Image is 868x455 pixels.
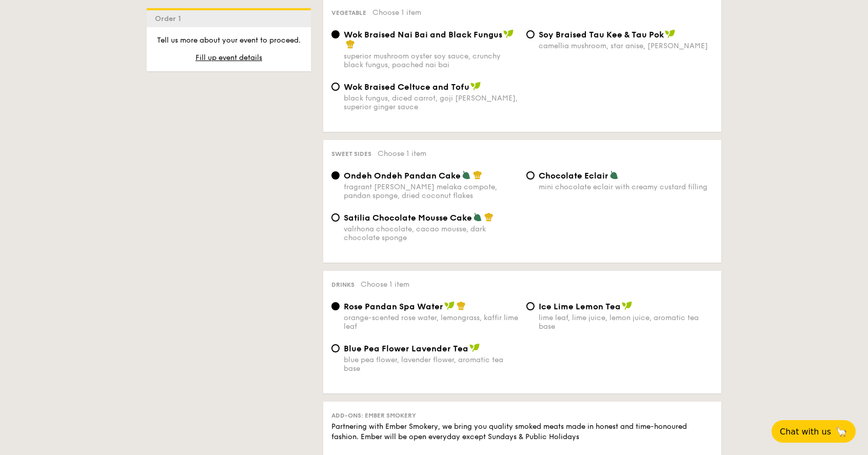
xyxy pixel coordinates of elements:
[378,149,426,158] span: Choose 1 item
[344,313,518,331] div: orange-scented rose water, lemongrass, kaffir lime leaf
[331,150,371,157] span: Sweet sides
[835,426,847,438] span: 🦙
[331,281,354,288] span: Drinks
[539,42,713,50] div: camellia mushroom, star anise, [PERSON_NAME]
[344,344,468,353] span: Blue Pea Flower Lavender Tea
[344,30,502,39] span: Wok Braised Nai Bai and Black Fungus
[331,171,340,180] input: Ondeh Ondeh Pandan Cakefragrant [PERSON_NAME] melaka compote, pandan sponge, dried coconut flakes
[344,213,472,223] span: Satilia Chocolate Mousse Cake
[155,35,303,46] p: Tell us more about your event to proceed.
[331,213,340,222] input: Satilia Chocolate Mousse Cakevalrhona chocolate, cacao mousse, dark chocolate sponge
[526,302,535,310] input: Ice Lime Lemon Tealime leaf, lime juice, lemon juice, aromatic tea base
[331,412,416,419] span: Add-ons: Ember Smokery
[539,183,713,191] div: mini chocolate eclair with creamy custard filling
[155,14,185,23] span: Order 1
[772,420,856,443] button: Chat with us🦙
[331,422,713,442] div: Partnering with Ember Smokery, we bring you quality smoked meats made in honest and time-honoured...
[331,344,340,352] input: Blue Pea Flower Lavender Teablue pea flower, lavender flower, aromatic tea base
[344,183,518,200] div: fragrant [PERSON_NAME] melaka compote, pandan sponge, dried coconut flakes
[344,52,518,69] div: superior mushroom oyster soy sauce, crunchy black fungus, poached nai bai
[539,302,621,311] span: Ice Lime Lemon Tea
[195,53,262,62] span: Fill up event details
[361,280,409,289] span: Choose 1 item
[503,29,514,38] img: icon-vegan.f8ff3823.svg
[622,301,632,310] img: icon-vegan.f8ff3823.svg
[780,427,831,437] span: Chat with us
[484,212,494,222] img: icon-chef-hat.a58ddaea.svg
[331,30,340,38] input: Wok Braised Nai Bai and Black Fungussuperior mushroom oyster soy sauce, crunchy black fungus, poa...
[473,212,482,222] img: icon-vegetarian.fe4039eb.svg
[609,170,619,180] img: icon-vegetarian.fe4039eb.svg
[331,9,366,16] span: Vegetable
[473,170,482,180] img: icon-chef-hat.a58ddaea.svg
[539,171,608,181] span: Chocolate Eclair
[457,301,466,310] img: icon-chef-hat.a58ddaea.svg
[331,302,340,310] input: Rose Pandan Spa Waterorange-scented rose water, lemongrass, kaffir lime leaf
[346,39,355,49] img: icon-chef-hat.a58ddaea.svg
[344,302,443,311] span: Rose Pandan Spa Water
[344,225,518,242] div: valrhona chocolate, cacao mousse, dark chocolate sponge
[344,94,518,111] div: black fungus, diced carrot, goji [PERSON_NAME], superior ginger sauce
[539,30,664,39] span: ⁠Soy Braised Tau Kee & Tau Pok
[462,170,471,180] img: icon-vegetarian.fe4039eb.svg
[372,8,421,17] span: Choose 1 item
[331,83,340,91] input: Wok Braised Celtuce and Tofublack fungus, diced carrot, goji [PERSON_NAME], superior ginger sauce
[526,171,535,180] input: Chocolate Eclairmini chocolate eclair with creamy custard filling
[539,313,713,331] div: lime leaf, lime juice, lemon juice, aromatic tea base
[344,171,461,181] span: Ondeh Ondeh Pandan Cake
[444,301,455,310] img: icon-vegan.f8ff3823.svg
[344,355,518,373] div: blue pea flower, lavender flower, aromatic tea base
[665,29,675,38] img: icon-vegan.f8ff3823.svg
[470,82,481,91] img: icon-vegan.f8ff3823.svg
[469,343,480,352] img: icon-vegan.f8ff3823.svg
[526,30,535,38] input: ⁠Soy Braised Tau Kee & Tau Pokcamellia mushroom, star anise, [PERSON_NAME]
[344,82,469,92] span: Wok Braised Celtuce and Tofu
